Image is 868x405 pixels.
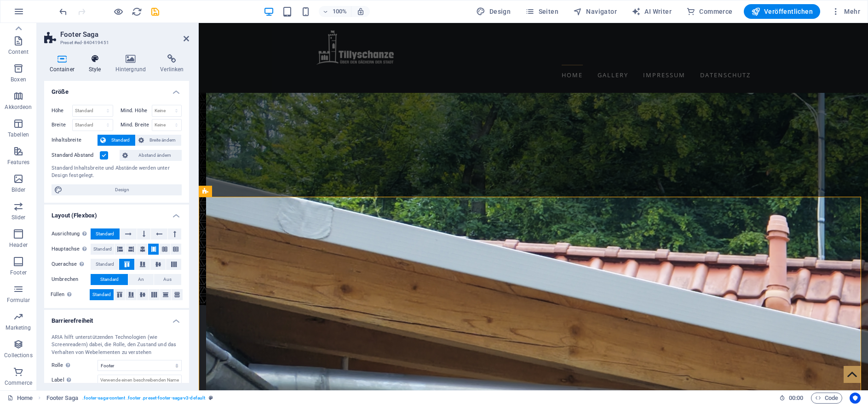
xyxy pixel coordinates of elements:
[11,76,26,83] p: Boxen
[98,375,182,386] input: Verwende einen beschreibenden Namen
[52,334,182,357] div: ARIA hilft unterstützenden Technologien (wie Screenreadern) dabei, die Rolle, den Zustand und das...
[44,54,83,74] h4: Container
[319,6,351,17] button: 100%
[150,6,161,17] i: Save (Ctrl+S)
[98,135,135,146] button: Standard
[569,4,621,19] button: Navigator
[751,7,813,16] span: Veröffentlichen
[7,159,29,166] p: Features
[120,150,182,161] button: Abstand ändern
[100,274,119,285] span: Standard
[8,48,29,56] p: Content
[628,4,675,19] button: AI Writer
[91,228,120,240] button: Standard
[138,274,144,285] span: An
[7,393,33,404] a: Klick, um Auswahl aufzuheben. Doppelklick öffnet Seitenverwaltung
[476,7,511,16] span: Design
[333,6,347,17] h6: 100%
[110,54,155,74] h4: Hintergrund
[92,289,111,300] span: Standard
[149,6,161,17] button: save
[131,6,142,17] button: reload
[90,289,114,300] button: Standard
[573,7,617,16] span: Navigator
[811,393,842,404] button: Code
[136,135,181,146] button: Breite ändern
[472,4,514,19] div: Design (Strg+Alt+Y)
[44,310,189,326] h4: Barrierefreiheit
[4,352,32,359] p: Collections
[52,184,182,195] button: Design
[128,274,153,285] button: An
[163,274,172,285] span: Aus
[686,7,733,16] span: Commerce
[147,135,178,146] span: Breite ändern
[65,184,179,195] span: Design
[5,103,32,111] p: Akkordeon
[46,393,79,404] span: Klick zum Auswählen. Doppelklick zum Bearbeiten
[52,259,91,270] label: Querachse
[52,108,72,113] label: Höhe
[209,395,213,400] i: Dieses Element ist ein anpassbares Preset
[683,4,736,19] button: Commerce
[154,274,181,285] button: Aus
[57,6,69,17] button: undo
[93,244,112,255] span: Standard
[52,244,91,255] label: Hauptachse
[91,274,128,285] button: Standard
[472,4,514,19] button: Design
[10,269,27,276] p: Footer
[831,7,860,16] span: Mehr
[795,394,797,401] span: :
[52,165,182,180] div: Standard Inhaltsbreite und Abstände werden unter Design festgelegt.
[52,150,100,161] label: Standard Abstand
[815,393,838,404] span: Code
[525,7,558,16] span: Seiten
[121,122,152,127] label: Mind. Breite
[6,324,31,331] p: Marketing
[82,393,205,404] span: . footer-saga-content .footer .preset-footer-saga-v3-default
[52,274,91,285] label: Umbrechen
[52,360,73,371] span: Rolle
[46,393,213,404] nav: breadcrumb
[44,205,189,221] h4: Layout (Flexbox)
[9,241,28,249] p: Header
[109,135,132,146] span: Standard
[52,228,91,240] label: Ausrichtung
[52,122,72,127] label: Breite
[83,54,110,74] h4: Style
[356,7,365,16] i: Bei Größenänderung Zoomstufe automatisch an das gewählte Gerät anpassen.
[632,7,672,16] span: AI Writer
[52,375,98,386] label: Label
[131,150,179,161] span: Abstand ändern
[44,81,189,97] h4: Größe
[91,259,119,270] button: Standard
[779,393,804,404] h6: Session-Zeit
[828,4,864,19] button: Mehr
[11,214,26,221] p: Slider
[91,244,114,255] button: Standard
[789,393,803,404] span: 00 00
[8,131,29,138] p: Tabellen
[850,393,861,404] button: Usercentrics
[132,6,142,17] i: Seite neu laden
[96,228,114,240] span: Standard
[58,6,69,17] i: Rückgängig: Hintergrund ändern (Strg+Z)
[11,186,26,194] p: Bilder
[744,4,820,19] button: Veröffentlichen
[155,54,189,74] h4: Verlinken
[60,39,171,47] h3: Preset #ed-840419451
[522,4,562,19] button: Seiten
[60,30,189,39] h2: Footer Saga
[7,297,30,304] p: Formular
[51,289,90,300] label: Füllen
[121,108,152,113] label: Mind. Höhe
[5,379,32,387] p: Commerce
[96,259,114,270] span: Standard
[52,135,98,146] label: Inhaltsbreite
